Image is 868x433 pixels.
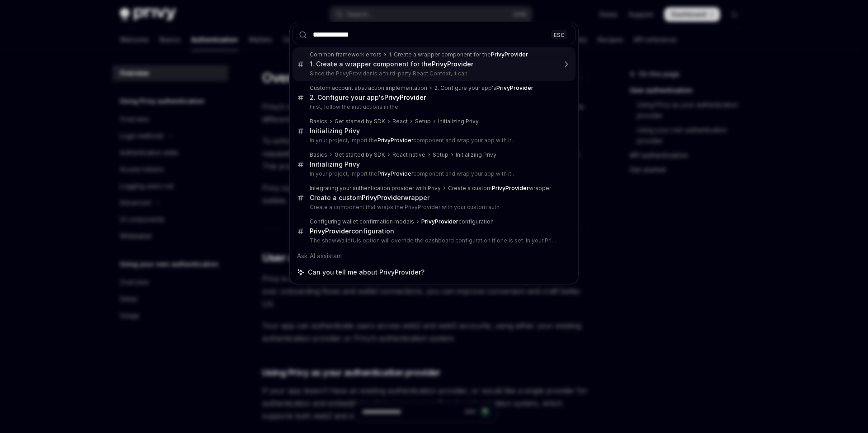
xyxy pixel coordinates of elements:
div: Custom account abstraction implementation [310,84,427,92]
div: 2. Configure your app's [434,84,533,92]
b: PrivyProvider [377,170,413,177]
b: PrivyProvider [491,51,528,58]
div: Basics [310,118,327,125]
div: Initializing Privy [438,118,479,125]
div: Get started by SDK [335,118,385,125]
div: Initializing Privy [310,160,360,168]
b: PrivyProvider [432,60,473,68]
div: 1. Create a wrapper component for the [310,60,473,68]
b: PrivyProvider [496,84,533,91]
b: PrivyProvider [384,93,426,101]
p: Create a component that wraps the PrivyProvider with your custom auth [310,204,557,211]
div: 1. Create a wrapper component for the [389,51,528,58]
p: First, follow the instructions in the [310,103,557,111]
div: React native [392,151,425,158]
div: Initializing Privy [456,151,496,158]
p: Since the PrivyProvider is a third-party React Context, it can [310,70,557,77]
div: configuration [310,227,394,235]
div: Common framework errors [310,51,382,58]
b: PrivyProvider [421,218,458,225]
div: Initializing Privy [310,127,360,135]
div: Get started by SDK [335,151,385,158]
div: Create a custom wrapper [448,185,551,192]
b: PrivyProvider [377,137,413,144]
div: Basics [310,151,327,158]
div: configuration [421,218,494,225]
div: Create a custom wrapper [310,194,429,202]
div: Ask AI assistant [292,248,576,264]
p: In your project, import the component and wrap your app with it . [310,137,557,144]
p: In your project, import the component and wrap your app with it . [310,170,557,177]
div: ESC [551,30,567,39]
div: Setup [415,118,431,125]
b: PrivyProvider [362,194,403,201]
div: React [392,118,408,125]
div: 2. Configure your app's [310,93,426,102]
b: PrivyProvider [310,227,351,235]
span: Can you tell me about PrivyProvider? [308,268,425,277]
p: The showWalletUIs option will override the dashboard configuration if one is set. In your PrivyProv [310,237,557,244]
div: Setup [433,151,448,158]
div: Configuring wallet confirmation modals [310,218,414,225]
b: PrivyProvider [492,185,529,191]
div: Integrating your authentication provider with Privy [310,185,441,192]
